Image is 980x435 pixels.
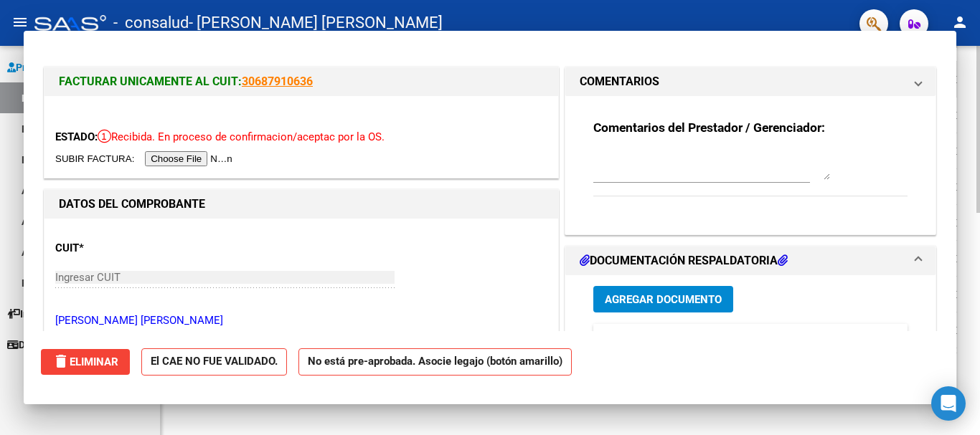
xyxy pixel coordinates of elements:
[98,130,385,143] span: Recibida. En proceso de confirmacion/aceptac por la OS.
[565,67,936,96] mat-expansion-panel-header: COMENTARIOS
[41,349,130,375] button: Eliminar
[593,286,733,312] button: Agregar Documento
[951,14,969,31] mat-icon: person
[52,353,70,370] mat-icon: delete
[593,120,825,135] strong: Comentarios del Prestador / Gerenciador:
[902,324,974,355] datatable-header-cell: Acción
[830,324,902,355] datatable-header-cell: Subido
[931,386,966,421] div: Open Intercom Messenger
[629,324,737,355] datatable-header-cell: Documento
[59,197,205,211] strong: DATOS DEL COMPROBANTE
[55,240,203,257] p: CUIT
[7,59,138,75] span: Prestadores / Proveedores
[605,293,722,306] span: Agregar Documento
[565,247,936,275] mat-expansion-panel-header: DOCUMENTACIÓN RESPALDATORIA
[52,355,118,368] span: Eliminar
[565,96,936,234] div: COMENTARIOS
[7,306,74,322] span: Instructivos
[7,337,101,353] span: Datos de contacto
[593,324,629,355] datatable-header-cell: ID
[580,252,788,269] h1: DOCUMENTACIÓN RESPALDATORIA
[580,73,659,90] h1: COMENTARIOS
[298,348,572,376] strong: No está pre-aprobada. Asocie legajo (botón amarillo)
[242,75,313,88] a: 30687910636
[189,7,443,39] span: - [PERSON_NAME] [PERSON_NAME]
[113,7,189,39] span: - consalud
[11,14,29,31] mat-icon: menu
[141,348,287,376] strong: El CAE NO FUE VALIDADO.
[55,130,98,143] span: ESTADO:
[59,75,242,88] span: FACTURAR UNICAMENTE AL CUIT:
[55,312,547,329] p: [PERSON_NAME] [PERSON_NAME]
[737,324,830,355] datatable-header-cell: Usuario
